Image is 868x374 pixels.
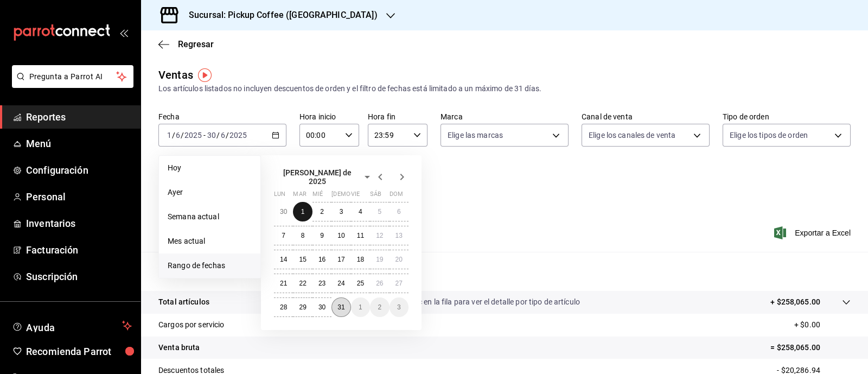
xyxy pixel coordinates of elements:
span: Hoy [168,162,252,174]
button: 14 de julio de 2025 [274,250,293,269]
abbr: 2 de julio de 2025 [320,208,324,215]
span: Ayer [168,187,252,198]
span: / [172,131,175,140]
button: 1 de julio de 2025 [293,202,312,221]
abbr: 3 de julio de 2025 [340,208,343,215]
span: Ayuda [26,319,118,332]
input: ---- [184,131,202,140]
abbr: 27 de julio de 2025 [395,280,403,287]
div: Ventas [158,67,193,83]
p: Resumen [158,265,851,278]
button: 21 de julio de 2025 [274,274,293,293]
abbr: 24 de julio de 2025 [337,280,344,287]
span: Pregunta a Parrot AI [29,71,117,83]
span: Suscripción [26,269,132,284]
button: 3 de julio de 2025 [331,202,350,221]
abbr: 22 de julio de 2025 [299,280,306,287]
span: Configuración [26,163,132,178]
abbr: 23 de julio de 2025 [318,280,325,287]
p: = $258,065.00 [770,342,851,353]
span: / [226,131,229,140]
input: -- [175,131,181,140]
button: 15 de julio de 2025 [293,250,312,269]
span: Facturación [26,243,132,257]
label: Fecha [158,113,286,121]
abbr: jueves [331,191,395,202]
button: 26 de julio de 2025 [370,274,389,293]
input: -- [167,131,172,140]
button: [PERSON_NAME] de 2025 [274,168,374,186]
button: 13 de julio de 2025 [390,226,409,245]
button: 24 de julio de 2025 [331,274,350,293]
abbr: 28 de julio de 2025 [280,303,287,311]
label: Canal de venta [582,113,710,121]
abbr: sábado [370,191,381,202]
abbr: 9 de julio de 2025 [320,232,324,239]
abbr: miércoles [312,191,323,202]
abbr: 6 de julio de 2025 [397,208,401,215]
button: 29 de julio de 2025 [293,297,312,317]
span: Elige los tipos de orden [730,130,808,141]
button: 28 de julio de 2025 [274,297,293,317]
abbr: 25 de julio de 2025 [357,280,364,287]
button: 12 de julio de 2025 [370,226,389,245]
span: Recomienda Parrot [26,344,132,359]
span: Elige las marcas [448,130,503,141]
abbr: 30 de junio de 2025 [280,208,287,215]
label: Hora inicio [299,113,359,121]
abbr: martes [293,191,306,202]
abbr: 18 de julio de 2025 [357,256,364,263]
abbr: 26 de julio de 2025 [376,280,383,287]
span: Personal [26,189,132,204]
button: Regresar [158,39,214,49]
button: 5 de julio de 2025 [370,202,389,221]
span: Semana actual [168,211,252,223]
input: ---- [229,131,247,140]
button: 30 de julio de 2025 [312,297,331,317]
button: 17 de julio de 2025 [331,250,350,269]
abbr: 7 de julio de 2025 [282,232,285,239]
img: Tooltip marker [198,68,212,82]
p: Venta bruta [158,342,200,353]
button: 10 de julio de 2025 [331,226,350,245]
span: Reportes [26,110,132,124]
button: 30 de junio de 2025 [274,202,293,221]
button: 4 de julio de 2025 [351,202,370,221]
button: 16 de julio de 2025 [312,250,331,269]
span: Elige los canales de venta [589,130,675,141]
abbr: 3 de agosto de 2025 [397,303,401,311]
p: Da clic en la fila para ver el detalle por tipo de artículo [400,296,580,308]
abbr: 30 de julio de 2025 [318,303,325,311]
button: 2 de agosto de 2025 [370,297,389,317]
abbr: 15 de julio de 2025 [299,256,306,263]
span: / [181,131,184,140]
abbr: 1 de agosto de 2025 [359,303,362,311]
span: Regresar [178,39,214,49]
abbr: 10 de julio de 2025 [337,232,344,239]
button: 18 de julio de 2025 [351,250,370,269]
abbr: 17 de julio de 2025 [337,256,344,263]
button: 20 de julio de 2025 [390,250,409,269]
div: Los artículos listados no incluyen descuentos de orden y el filtro de fechas está limitado a un m... [158,83,851,94]
abbr: domingo [390,191,403,202]
abbr: 8 de julio de 2025 [301,232,305,239]
button: Exportar a Excel [776,226,851,239]
abbr: 2 de agosto de 2025 [378,303,381,311]
span: Menú [26,136,132,151]
button: Pregunta a Parrot AI [12,65,133,88]
abbr: 31 de julio de 2025 [337,303,344,311]
button: open_drawer_menu [119,28,128,37]
button: 25 de julio de 2025 [351,274,370,293]
abbr: 19 de julio de 2025 [376,256,383,263]
button: 9 de julio de 2025 [312,226,331,245]
span: - [203,131,206,140]
abbr: 14 de julio de 2025 [280,256,287,263]
a: Pregunta a Parrot AI [8,79,133,90]
label: Hora fin [368,113,427,121]
p: + $0.00 [794,319,851,331]
span: [PERSON_NAME] de 2025 [274,168,361,186]
button: 8 de julio de 2025 [293,226,312,245]
button: 3 de agosto de 2025 [390,297,409,317]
